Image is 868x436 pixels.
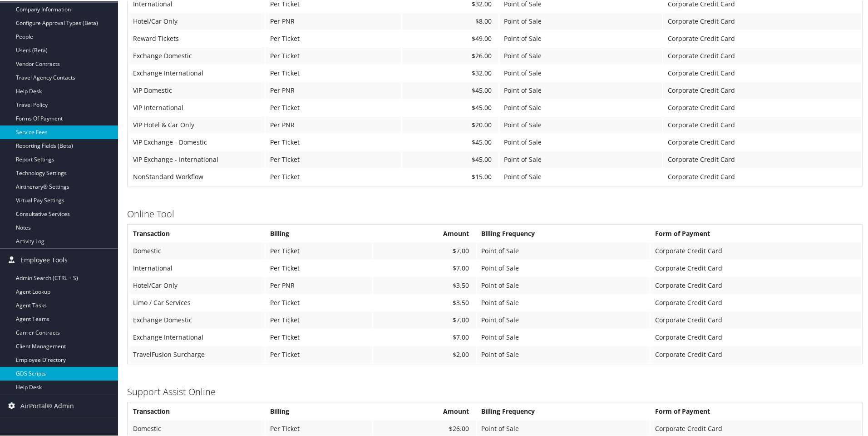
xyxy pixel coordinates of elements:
[266,30,401,46] td: Per Ticket
[651,276,861,293] td: Corporate Credit Card
[477,346,650,362] td: Point of Sale
[651,259,861,276] td: Corporate Credit Card
[128,242,265,258] td: Domestic
[20,248,68,271] span: Employee Tools
[266,276,372,293] td: Per PNR
[663,12,861,29] td: Corporate Credit Card
[128,328,265,345] td: Exchange International
[499,99,662,115] td: Point of Sale
[373,328,476,345] td: $7.00
[402,47,499,63] td: $26.00
[499,150,662,167] td: Point of Sale
[402,12,499,29] td: $8.00
[499,30,662,46] td: Point of Sale
[266,328,372,345] td: Per Ticket
[651,420,861,436] td: Corporate Credit Card
[499,47,662,63] td: Point of Sale
[128,12,265,29] td: Hotel/Car Only
[477,420,650,436] td: Point of Sale
[128,276,265,293] td: Hotel/Car Only
[128,259,265,276] td: International
[128,99,265,115] td: VIP International
[266,259,372,276] td: Per Ticket
[402,99,499,115] td: $45.00
[663,81,861,98] td: Corporate Credit Card
[477,276,650,293] td: Point of Sale
[499,12,662,29] td: Point of Sale
[663,47,861,63] td: Corporate Credit Card
[128,168,265,184] td: NonStandard Workflow
[651,242,861,258] td: Corporate Credit Card
[477,242,650,258] td: Point of Sale
[128,133,265,150] td: VIP Exchange - Domestic
[266,99,401,115] td: Per Ticket
[663,150,861,167] td: Corporate Credit Card
[477,328,650,345] td: Point of Sale
[128,402,265,419] th: Transaction
[402,168,499,184] td: $15.00
[266,116,401,132] td: Per PNR
[663,99,861,115] td: Corporate Credit Card
[128,150,265,167] td: VIP Exchange - International
[373,311,476,327] td: $7.00
[373,259,476,276] td: $7.00
[651,346,861,362] td: Corporate Credit Card
[663,133,861,150] td: Corporate Credit Card
[651,402,861,419] th: Form of Payment
[477,225,650,241] th: Billing Frequency
[499,133,662,150] td: Point of Sale
[20,394,74,416] span: AirPortal® Admin
[266,12,401,29] td: Per PNR
[402,116,499,132] td: $20.00
[127,207,863,220] h3: Online Tool
[128,116,265,132] td: VIP Hotel & Car Only
[663,64,861,80] td: Corporate Credit Card
[266,346,372,362] td: Per Ticket
[499,81,662,98] td: Point of Sale
[266,150,401,167] td: Per Ticket
[127,385,863,397] h3: Support Assist Online
[266,133,401,150] td: Per Ticket
[651,225,861,241] th: Form of Payment
[373,346,476,362] td: $2.00
[477,294,650,310] td: Point of Sale
[266,311,372,327] td: Per Ticket
[128,81,265,98] td: VIP Domestic
[373,276,476,293] td: $3.50
[651,294,861,310] td: Corporate Credit Card
[266,242,372,258] td: Per Ticket
[128,64,265,80] td: Exchange International
[128,420,265,436] td: Domestic
[266,420,372,436] td: Per Ticket
[128,311,265,327] td: Exchange Domestic
[266,294,372,310] td: Per Ticket
[402,133,499,150] td: $45.00
[402,64,499,80] td: $32.00
[266,64,401,80] td: Per Ticket
[663,116,861,132] td: Corporate Credit Card
[663,168,861,184] td: Corporate Credit Card
[128,47,265,63] td: Exchange Domestic
[663,30,861,46] td: Corporate Credit Card
[266,81,401,98] td: Per PNR
[402,81,499,98] td: $45.00
[373,225,476,241] th: Amount
[499,116,662,132] td: Point of Sale
[402,30,499,46] td: $49.00
[373,294,476,310] td: $3.50
[373,420,476,436] td: $26.00
[477,402,650,419] th: Billing Frequency
[373,242,476,258] td: $7.00
[499,64,662,80] td: Point of Sale
[373,402,476,419] th: Amount
[651,328,861,345] td: Corporate Credit Card
[477,259,650,276] td: Point of Sale
[128,225,265,241] th: Transaction
[266,47,401,63] td: Per Ticket
[266,225,372,241] th: Billing
[266,168,401,184] td: Per Ticket
[128,294,265,310] td: Limo / Car Services
[128,346,265,362] td: TravelFusion Surcharge
[651,311,861,327] td: Corporate Credit Card
[266,402,372,419] th: Billing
